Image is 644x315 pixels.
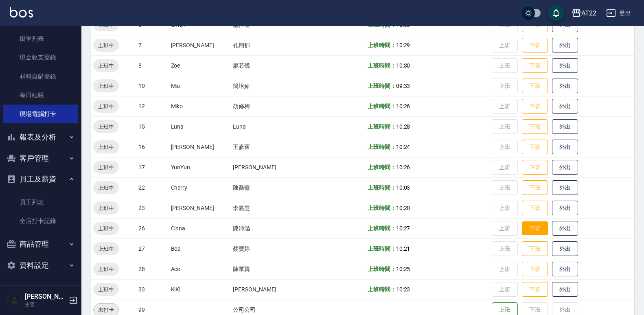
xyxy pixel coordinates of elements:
button: 外出 [552,160,578,175]
h5: [PERSON_NAME] [25,293,66,301]
button: 下班 [522,79,548,94]
td: Zoe [169,55,231,76]
button: 下班 [522,221,548,236]
button: 下班 [522,282,548,297]
td: [PERSON_NAME] [231,157,303,177]
td: 李嘉慧 [231,198,303,218]
button: AT22 [568,5,600,22]
td: Boa [169,238,231,259]
td: 16 [136,137,169,157]
button: 外出 [552,180,578,195]
span: 未打卡 [94,306,118,314]
span: 10:27 [396,225,410,232]
span: 09:33 [396,83,410,89]
button: 外出 [552,241,578,256]
button: 商品管理 [3,234,78,255]
td: [PERSON_NAME] [169,35,231,55]
button: 下班 [522,99,548,114]
td: Cinna [169,218,231,238]
span: 10:08 [396,22,410,28]
button: 外出 [552,201,578,216]
a: 每日結帳 [3,86,78,105]
b: 上班時間： [368,123,396,130]
td: Luna [231,116,303,137]
td: 陳喬薇 [231,177,303,198]
td: 33 [136,279,169,300]
button: 外出 [552,119,578,134]
td: 王彥寯 [231,137,303,157]
span: 上班中 [93,265,119,273]
span: 上班中 [93,41,119,50]
td: Cherry [169,177,231,198]
a: 現金收支登錄 [3,48,78,67]
td: 7 [136,35,169,55]
button: 外出 [552,79,578,94]
span: 10:30 [396,62,410,69]
b: 上班時間： [368,144,396,150]
span: 10:26 [396,164,410,171]
div: AT22 [581,8,596,18]
button: 員工及薪資 [3,168,78,190]
span: 上班中 [93,245,119,253]
button: 下班 [522,58,548,73]
a: 現場電腦打卡 [3,105,78,123]
td: 陳軍寶 [231,259,303,279]
td: Ace [169,259,231,279]
span: 10:26 [396,103,410,109]
td: 28 [136,259,169,279]
a: 全店打卡記錄 [3,212,78,230]
button: 下班 [522,38,548,53]
b: 上班時間： [368,225,396,232]
td: 22 [136,177,169,198]
a: 材料自購登錄 [3,67,78,86]
b: 上班時間： [368,103,396,109]
span: 10:23 [396,286,410,293]
span: 上班中 [93,184,119,192]
td: 孔翔郁 [231,35,303,55]
span: 上班中 [93,61,119,70]
button: 下班 [522,140,548,155]
b: 上班時間： [368,205,396,211]
span: 上班中 [93,285,119,294]
button: 下班 [522,160,548,175]
td: 蔡寶婷 [231,238,303,259]
p: 主管 [25,301,66,308]
span: 10:29 [396,42,410,48]
span: 10:28 [396,123,410,130]
b: 上班時間： [368,286,396,293]
span: 上班中 [93,82,119,90]
span: 10:20 [396,205,410,211]
td: 12 [136,96,169,116]
img: Person [7,292,23,308]
td: 胡修梅 [231,96,303,116]
button: save [548,5,564,21]
span: 上班中 [93,122,119,131]
td: 廖芯儀 [231,55,303,76]
button: 下班 [522,119,548,134]
button: 外出 [552,221,578,236]
td: 簡培茹 [231,76,303,96]
button: 下班 [522,262,548,277]
b: 上班時間： [368,42,396,48]
td: Luna [169,116,231,137]
td: [PERSON_NAME] [169,137,231,157]
button: 報表及分析 [3,127,78,148]
button: 資料設定 [3,255,78,276]
button: 外出 [552,262,578,277]
td: 8 [136,55,169,76]
button: 外出 [552,58,578,73]
button: 外出 [552,99,578,114]
b: 上班時間： [368,22,396,28]
button: 登出 [603,6,634,21]
span: 上班中 [93,143,119,151]
button: 下班 [522,180,548,195]
span: 上班中 [93,163,119,172]
td: 15 [136,116,169,137]
td: [PERSON_NAME] [231,279,303,300]
td: 27 [136,238,169,259]
span: 10:25 [396,266,410,272]
td: Miko [169,96,231,116]
td: KiKi [169,279,231,300]
button: 下班 [522,241,548,256]
b: 上班時間： [368,62,396,69]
